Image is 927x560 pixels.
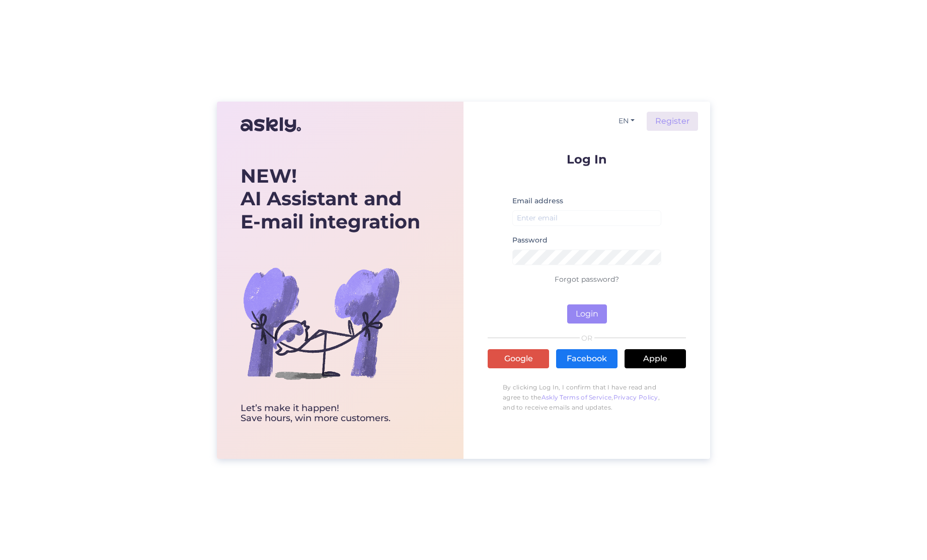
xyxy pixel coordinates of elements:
input: Enter email [512,210,661,226]
a: Forgot password? [555,275,619,284]
span: OR [580,335,594,342]
button: EN [614,114,639,128]
label: Email address [512,196,563,206]
a: Google [488,349,549,368]
a: Facebook [556,349,617,368]
img: Askly [241,113,301,137]
p: By clicking Log In, I confirm that I have read and agree to the , , and to receive emails and upd... [488,377,686,418]
button: Login [567,304,607,324]
label: Password [512,235,548,246]
p: Log In [488,153,686,166]
a: Apple [625,349,686,368]
a: Register [647,112,698,131]
img: bg-askly [241,243,402,404]
a: Askly Terms of Service [542,393,612,401]
a: Privacy Policy [613,393,658,401]
div: Let’s make it happen! Save hours, win more customers. [241,404,420,424]
div: AI Assistant and E-mail integration [241,165,420,233]
b: NEW! [241,164,297,188]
